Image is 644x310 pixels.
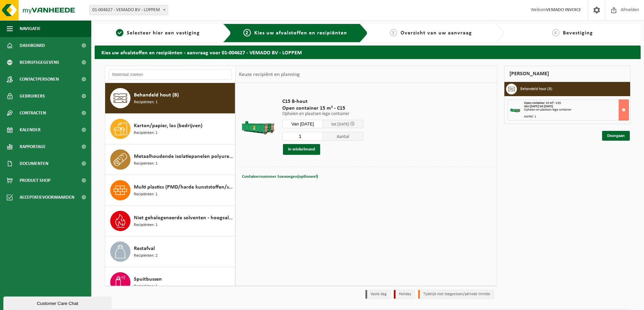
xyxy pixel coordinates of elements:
span: Recipiënten: 2 [134,253,158,259]
iframe: chat widget [3,295,113,310]
span: Overzicht van uw aanvraag [401,30,472,36]
span: Recipiënten: 1 [134,191,158,198]
span: Open container 15 m³ - C15 [282,105,363,112]
button: Metaalhoudende isolatiepanelen polyurethaan (PU) Recipiënten: 1 [105,144,235,175]
button: Niet gehalogeneerde solventen - hoogcalorisch in kleinverpakking Recipiënten: 1 [105,206,235,236]
button: Restafval Recipiënten: 2 [105,236,235,267]
p: Ophalen en plaatsen lege container [282,112,363,116]
span: Documenten [20,155,48,172]
button: Containernummer toevoegen(optioneel) [241,172,319,181]
span: 2 [243,29,251,36]
span: Containernummer toevoegen(optioneel) [242,174,318,179]
span: Recipiënten: 1 [134,130,158,136]
li: Vaste dag [365,290,390,299]
a: Doorgaan [602,131,630,141]
div: Keuze recipiënt en planning [236,66,303,83]
span: Bedrijfsgegevens [20,54,59,71]
strong: Van [DATE] tot [DATE] [524,105,553,108]
span: Contracten [20,105,46,121]
span: Gebruikers [20,88,45,105]
h3: Behandeld hout (B) [520,84,552,94]
span: tot [DATE] [331,122,349,126]
span: Aantal [323,132,363,141]
button: In winkelmand [283,144,320,155]
span: Navigatie [20,20,41,37]
div: Aantal: 1 [524,115,628,118]
span: Recipiënten: 1 [134,283,158,290]
span: Multi plastics (PMD/harde kunststoffen/spanbanden/EPS/folie naturel/folie gemengd) [134,183,233,191]
input: Selecteer datum [282,120,323,128]
span: Restafval [134,245,155,253]
span: Recipiënten: 1 [134,161,158,167]
button: Spuitbussen Recipiënten: 1 [105,267,235,298]
li: Holiday [394,290,415,299]
span: Niet gehalogeneerde solventen - hoogcalorisch in kleinverpakking [134,214,233,222]
span: 1 [116,29,123,36]
span: 01-004627 - VEMADO BV - LOPPEM [90,5,168,15]
span: Open container 15 m³ - C15 [524,101,561,105]
span: 4 [552,29,559,36]
span: Acceptatievoorwaarden [20,189,74,206]
input: Materiaal zoeken [109,69,232,80]
span: Recipiënten: 1 [134,222,158,228]
span: Kies uw afvalstoffen en recipiënten [254,30,347,36]
span: C15 B-hout [282,98,363,105]
span: Product Shop [20,172,50,189]
button: Multi plastics (PMD/harde kunststoffen/spanbanden/EPS/folie naturel/folie gemengd) Recipiënten: 1 [105,175,235,206]
span: Behandeld hout (B) [134,91,179,99]
a: 1Selecteer hier een vestiging [98,29,218,37]
span: Rapportage [20,138,46,155]
span: Recipiënten: 1 [134,99,158,106]
div: [PERSON_NAME] [504,66,630,82]
span: Karton/papier, los (bedrijven) [134,122,202,130]
li: Tijdelijk niet toegestaan/période limitée [418,290,494,299]
button: Behandeld hout (B) Recipiënten: 1 [105,83,235,114]
h2: Kies uw afvalstoffen en recipiënten - aanvraag voor 01-004627 - VEMADO BV - LOPPEM [95,46,641,59]
strong: VEMADO INVOICE [546,7,581,12]
span: 3 [390,29,397,36]
span: Metaalhoudende isolatiepanelen polyurethaan (PU) [134,152,233,161]
span: Dashboard [20,37,45,54]
div: Ophalen en plaatsen lege container [524,108,628,112]
span: Bevestiging [563,30,593,36]
button: Karton/papier, los (bedrijven) Recipiënten: 1 [105,114,235,144]
span: Selecteer hier een vestiging [127,30,200,36]
span: 01-004627 - VEMADO BV - LOPPEM [89,5,168,15]
span: Spuitbussen [134,275,162,283]
span: Kalender [20,121,41,138]
span: Contactpersonen [20,71,59,88]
